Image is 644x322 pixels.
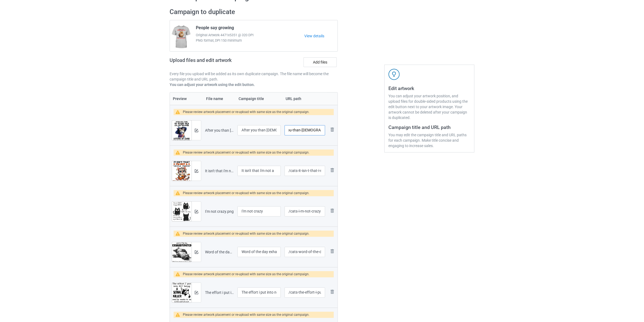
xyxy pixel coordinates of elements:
img: svg+xml;base64,PD94bWwgdmVyc2lvbj0iMS4wIiBlbmNvZGluZz0iVVRGLTgiPz4KPHN2ZyB3aWR0aD0iMTRweCIgaGVpZ2... [195,250,198,254]
span: People say growing [196,25,234,32]
a: View details [304,33,338,39]
img: original.png [172,161,191,184]
div: Word of the day exhaustipated.png [205,249,234,255]
b: You can adjust your artwork using the edit button. [170,82,255,87]
div: The effort i put into not being.png [205,290,234,295]
p: Every file you upload will be added as its own duplicate campaign. The file name will become the ... [170,71,338,82]
span: Original Artwork 4471x5351 @ 320 DPI [196,32,304,38]
div: Please review artwork placement or re-upload with same size as the original campaign. [183,271,310,277]
h3: Campaign title and URL path [388,124,470,130]
h3: Edit artwork [388,85,470,91]
div: I'm not crazy.png [205,209,234,214]
img: warning [176,272,183,276]
img: svg+xml;base64,PD94bWwgdmVyc2lvbj0iMS4wIiBlbmNvZGluZz0iVVRGLTgiPz4KPHN2ZyB3aWR0aD0iMjhweCIgaGVpZ2... [329,288,335,295]
div: You can adjust your artwork position, and upload files for double-sided products using the edit b... [388,93,470,120]
h2: Campaign to duplicate [170,8,338,16]
label: Add files [303,57,337,67]
img: original.png [172,242,191,265]
img: svg+xml;base64,PD94bWwgdmVyc2lvbj0iMS4wIiBlbmNvZGluZz0iVVRGLTgiPz4KPHN2ZyB3aWR0aD0iNDJweCIgaGVpZ2... [388,69,400,80]
img: original.png [172,283,191,306]
div: You may edit the campaign title and URL paths for each campaign. Make title concise and engaging ... [388,132,470,148]
img: svg+xml;base64,PD94bWwgdmVyc2lvbj0iMS4wIiBlbmNvZGluZz0iVVRGLTgiPz4KPHN2ZyB3aWR0aD0iMTRweCIgaGVpZ2... [195,291,198,294]
img: warning [176,232,183,236]
img: warning [176,110,183,114]
img: warning [176,151,183,155]
div: It isn't that i'm not a.png [205,168,234,174]
th: Campaign title [236,92,283,105]
span: PNG format, DPI 150 minimum [196,38,304,43]
img: svg+xml;base64,PD94bWwgdmVyc2lvbj0iMS4wIiBlbmNvZGluZz0iVVRGLTgiPz4KPHN2ZyB3aWR0aD0iMTRweCIgaGVpZ2... [195,169,198,173]
th: Preview [170,92,203,105]
div: Please review artwork placement or re-upload with same size as the original campaign. [183,109,310,115]
th: File name [203,92,236,105]
h2: Upload files and edit artwork [170,57,270,67]
div: After you than [DEMOGRAPHIC_DATA].png [205,128,234,133]
img: warning [176,313,183,317]
img: svg+xml;base64,PD94bWwgdmVyc2lvbj0iMS4wIiBlbmNvZGluZz0iVVRGLTgiPz4KPHN2ZyB3aWR0aD0iMTRweCIgaGVpZ2... [195,129,198,132]
div: Please review artwork placement or re-upload with same size as the original campaign. [183,190,310,196]
img: svg+xml;base64,PD94bWwgdmVyc2lvbj0iMS4wIiBlbmNvZGluZz0iVVRGLTgiPz4KPHN2ZyB3aWR0aD0iMTRweCIgaGVpZ2... [195,210,198,213]
img: warning [176,191,183,195]
img: original.png [172,121,191,144]
img: svg+xml;base64,PD94bWwgdmVyc2lvbj0iMS4wIiBlbmNvZGluZz0iVVRGLTgiPz4KPHN2ZyB3aWR0aD0iMjhweCIgaGVpZ2... [329,207,335,214]
img: svg+xml;base64,PD94bWwgdmVyc2lvbj0iMS4wIiBlbmNvZGluZz0iVVRGLTgiPz4KPHN2ZyB3aWR0aD0iMjhweCIgaGVpZ2... [329,167,335,173]
img: svg+xml;base64,PD94bWwgdmVyc2lvbj0iMS4wIiBlbmNvZGluZz0iVVRGLTgiPz4KPHN2ZyB3aWR0aD0iMjhweCIgaGVpZ2... [329,248,335,254]
img: original.png [172,202,191,225]
img: svg+xml;base64,PD94bWwgdmVyc2lvbj0iMS4wIiBlbmNvZGluZz0iVVRGLTgiPz4KPHN2ZyB3aWR0aD0iMjhweCIgaGVpZ2... [329,126,335,133]
div: Please review artwork placement or re-upload with same size as the original campaign. [183,150,310,156]
th: URL path [283,92,327,105]
div: Please review artwork placement or re-upload with same size as the original campaign. [183,312,310,318]
div: Please review artwork placement or re-upload with same size as the original campaign. [183,231,310,237]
